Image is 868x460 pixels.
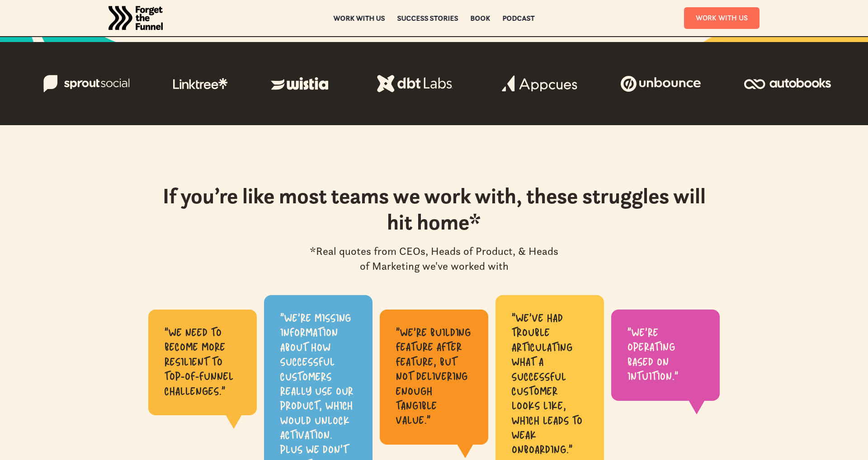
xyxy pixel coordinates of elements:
div: "We've had trouble articulating what a successful customer looks like, which leads to weak onboar... [512,311,588,458]
a: Work with us [334,15,385,21]
a: Book [471,15,491,21]
div: "we're building feature after feature, but not delivering enough tangible value." [396,326,472,428]
div: "We need to become more resilient to top-of-funnel challenges." [165,326,241,399]
a: Success Stories [397,15,458,21]
a: Podcast [503,15,535,21]
a: Work With Us [684,7,759,28]
div: "We're operating based on intuition." [627,326,703,385]
div: *Real quotes from CEOs, Heads of Product, & Heads of Marketing we've worked with [305,244,563,273]
h2: If you’re like most teams we work with, these struggles will hit home* [154,183,714,235]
